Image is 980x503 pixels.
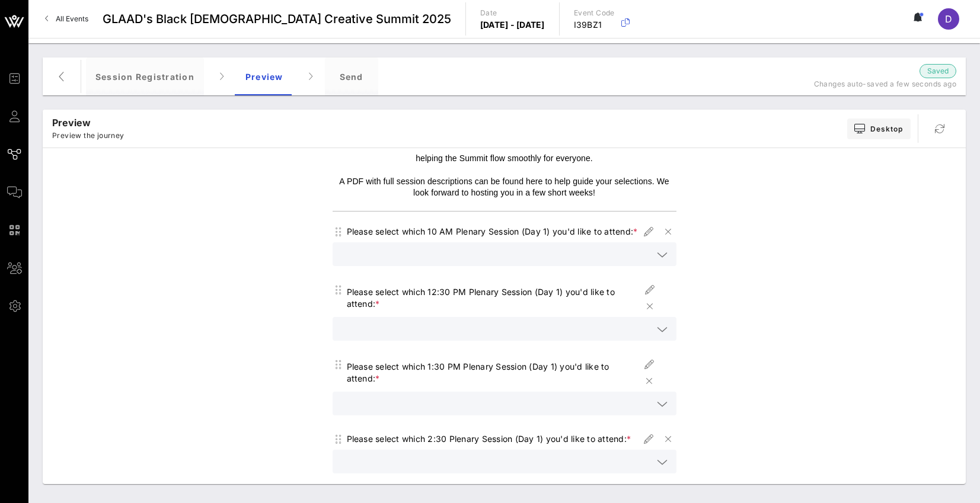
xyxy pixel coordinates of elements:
[347,433,631,445] div: Please select which 2:30 Plenary Session (Day 1) you'd like to attend:
[236,57,293,95] div: Preview
[808,78,956,90] p: Changes auto-saved a few seconds ago
[847,118,911,139] button: Desktop
[325,57,378,95] div: Send
[86,57,204,95] div: Session Registration
[347,286,642,310] div: Please select which 12:30 PM Plenary Session (Day 1) you'd like to attend:
[347,361,641,385] div: Please select which 1:30 PM Plenary Session (Day 1) you'd like to attend:
[574,7,615,19] p: Event Code
[854,124,904,133] span: Desktop
[347,226,638,238] div: Please select which 10 AM Plenary Session (Day 1) you'd like to attend:
[927,65,949,77] span: Saved
[574,19,615,31] p: I39BZ1
[333,176,676,199] p: A PDF with full session descriptions can be found here to help guide your selections. We look for...
[103,10,451,28] span: GLAAD's Black [DEMOGRAPHIC_DATA] Creative Summit 2025
[480,19,545,31] p: [DATE] - [DATE]
[56,14,88,23] span: All Events
[938,8,959,30] div: D
[52,130,125,142] p: Preview the journey
[38,9,95,28] a: All Events
[333,211,676,212] table: divider
[945,13,952,25] span: D
[480,7,545,19] p: Date
[52,116,125,130] p: Preview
